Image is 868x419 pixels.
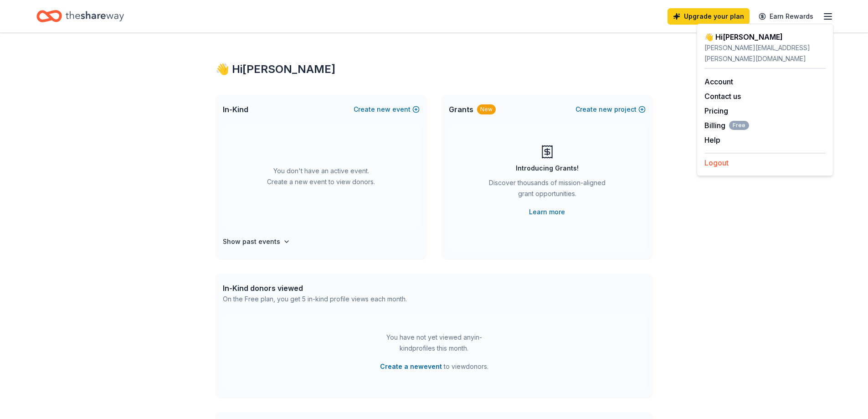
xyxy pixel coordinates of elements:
[449,104,473,115] span: Grants
[704,42,826,64] div: [PERSON_NAME][EMAIL_ADDRESS][PERSON_NAME][DOMAIN_NAME]
[377,332,491,354] div: You have not yet viewed any in-kind profiles this month.
[354,104,420,115] button: Createnewevent
[223,236,290,247] button: Show past events
[223,283,407,294] div: In-Kind donors viewed
[704,91,741,102] button: Contact us
[380,361,488,372] span: to view donors .
[704,120,749,131] button: BillingFree
[704,134,720,145] button: Help
[753,8,819,25] a: Earn Rewards
[377,104,390,115] span: new
[477,104,496,114] div: New
[380,361,442,372] button: Create a newevent
[529,207,565,217] a: Learn more
[36,5,124,27] a: Home
[729,121,749,130] span: Free
[223,236,280,247] h4: Show past events
[223,294,407,305] div: On the Free plan, you get 5 in-kind profile views each month.
[704,120,749,131] span: Billing
[668,8,750,25] a: Upgrade your plan
[575,104,646,115] button: Createnewproject
[599,104,612,115] span: new
[704,106,728,115] a: Pricing
[704,157,729,168] button: Logout
[704,31,826,42] div: 👋 Hi [PERSON_NAME]
[223,104,248,115] span: In-Kind
[516,163,579,174] div: Introducing Grants!
[704,77,733,86] a: Account
[223,124,420,229] div: You don't have an active event. Create a new event to view donors.
[216,62,653,77] div: 👋 Hi [PERSON_NAME]
[485,177,609,203] div: Discover thousands of mission-aligned grant opportunities.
